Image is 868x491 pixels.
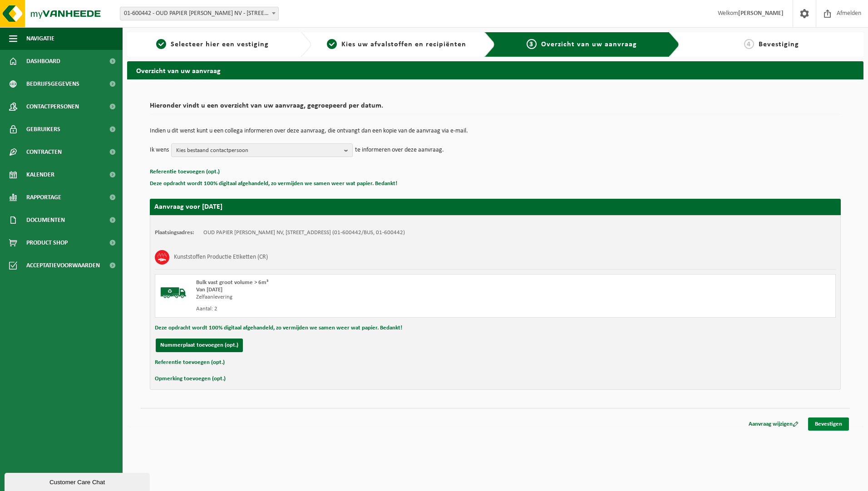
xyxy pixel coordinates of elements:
[150,178,397,190] button: Deze opdracht wordt 100% digitaal afgehandeld, zo vermijden we samen weer wat papier. Bedankt!
[160,279,187,306] img: BL-SO-LV.png
[744,39,754,49] span: 4
[196,280,268,285] span: Bulk vast groot volume > 6m³
[203,229,405,236] td: OUD PAPIER [PERSON_NAME] NV, [STREET_ADDRESS] (01-600442/BUS, 01-600442)
[327,39,337,49] span: 2
[156,339,243,352] button: Nummerplaat toevoegen (opt.)
[26,231,68,254] span: Product Shop
[150,102,841,114] h2: Hieronder vindt u een overzicht van uw aanvraag, gegroepeerd per datum.
[155,230,194,236] strong: Plaatsingsadres:
[808,417,849,431] a: Bevestigen
[26,27,54,50] span: Navigatie
[127,61,863,79] h2: Overzicht van uw aanvraag
[174,250,268,265] h3: Kunststoffen Productie Etiketten (CR)
[5,471,152,491] iframe: chat widget
[150,143,169,157] p: Ik wens
[156,39,166,49] span: 1
[26,163,54,186] span: Kalender
[154,203,222,211] strong: Aanvraag voor [DATE]
[316,39,478,50] a: 2Kies uw afvalstoffen en recipiënten
[171,143,353,157] button: Kies bestaand contactpersoon
[541,41,637,48] span: Overzicht van uw aanvraag
[527,39,537,49] span: 3
[26,141,62,163] span: Contracten
[196,287,222,293] strong: Van [DATE]
[176,144,340,157] span: Kies bestaand contactpersoon
[26,186,61,209] span: Rapportage
[26,50,60,73] span: Dashboard
[26,209,65,231] span: Documenten
[120,7,279,20] span: 01-600442 - OUD PAPIER JOZEF MICHEL NV - 2920 KALMTHOUT, BRASSCHAATSTEENWEG 300
[738,10,784,17] strong: [PERSON_NAME]
[171,41,269,48] span: Selecteer hier een vestiging
[132,39,293,50] a: 1Selecteer hier een vestiging
[26,73,79,95] span: Bedrijfsgegevens
[196,294,532,301] div: Zelfaanlevering
[155,373,226,385] button: Opmerking toevoegen (opt.)
[150,128,841,134] p: Indien u dit wenst kunt u een collega informeren over deze aanvraag, die ontvangt dan een kopie v...
[341,41,466,48] span: Kies uw afvalstoffen en recipiënten
[196,305,532,313] div: Aantal: 2
[759,41,799,48] span: Bevestiging
[155,322,402,334] button: Deze opdracht wordt 100% digitaal afgehandeld, zo vermijden we samen weer wat papier. Bedankt!
[742,417,805,431] a: Aanvraag wijzigen
[26,95,79,118] span: Contactpersonen
[26,118,60,141] span: Gebruikers
[26,254,100,277] span: Acceptatievoorwaarden
[150,166,220,178] button: Referentie toevoegen (opt.)
[155,357,225,368] button: Referentie toevoegen (opt.)
[120,7,278,20] span: 01-600442 - OUD PAPIER JOZEF MICHEL NV - 2920 KALMTHOUT, BRASSCHAATSTEENWEG 300
[355,143,444,157] p: te informeren over deze aanvraag.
